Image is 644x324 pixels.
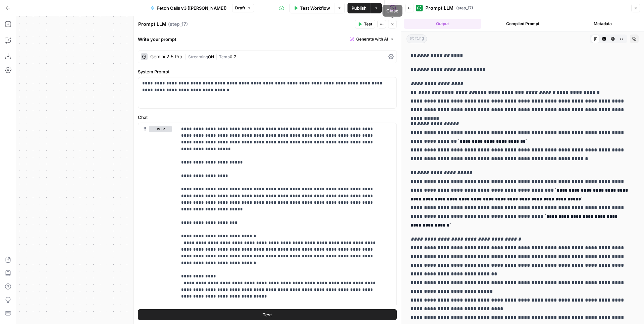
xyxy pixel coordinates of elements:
[456,5,473,11] span: ( step_17 )
[235,5,245,11] span: Draft
[138,114,397,121] label: Chat
[185,53,188,60] span: |
[352,5,367,11] span: Publish
[364,21,372,27] span: Test
[219,54,230,59] span: Temp
[168,21,188,27] span: ( step_17 )
[356,36,388,42] span: Generate with AI
[134,32,401,46] div: Write your prompt
[138,68,397,75] label: System Prompt
[289,3,334,13] button: Test Workflow
[138,21,166,27] textarea: Prompt LLM
[208,54,214,59] span: ON
[404,19,481,29] button: Output
[188,54,208,59] span: Streaming
[150,54,182,59] div: Gemini 2.5 Pro
[263,311,272,318] span: Test
[232,4,254,12] button: Draft
[347,3,371,13] button: Publish
[347,35,397,44] button: Generate with AI
[157,5,227,11] span: Fetch Calls v3 ([PERSON_NAME])
[147,3,231,13] button: Fetch Calls v3 ([PERSON_NAME])
[138,309,397,320] button: Test
[355,20,375,28] button: Test
[484,19,561,29] button: Compiled Prompt
[230,54,236,59] span: 0.7
[214,53,219,60] span: |
[425,5,453,11] span: Prompt LLM
[300,5,330,11] span: Test Workflow
[149,126,172,132] button: user
[564,19,641,29] button: Metadata
[407,35,427,43] span: string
